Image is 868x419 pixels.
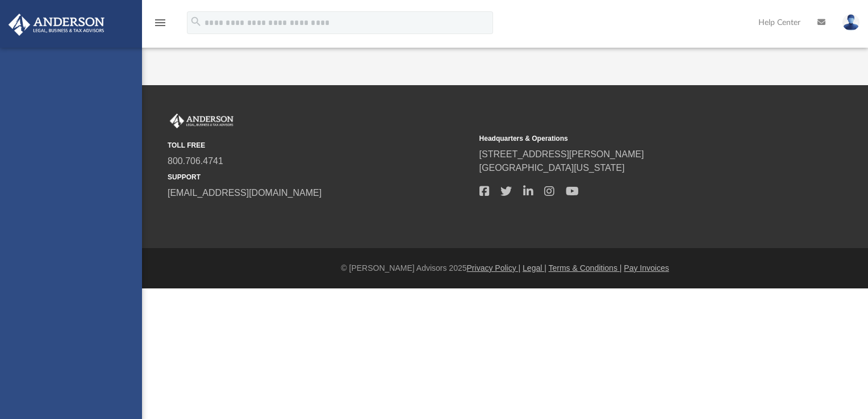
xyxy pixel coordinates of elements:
[479,133,783,144] small: Headquarters & Operations
[479,163,625,173] a: [GEOGRAPHIC_DATA][US_STATE]
[624,263,669,273] a: Pay Invoices
[5,14,108,36] img: Anderson Advisors Platinum Portal
[168,140,471,150] small: TOLL FREE
[153,22,167,30] a: menu
[153,16,167,30] i: menu
[479,149,644,159] a: [STREET_ADDRESS][PERSON_NAME]
[168,114,236,128] img: Anderson Advisors Platinum Portal
[168,156,223,166] a: 800.706.4741
[549,263,622,273] a: Terms & Conditions |
[142,262,868,274] div: © [PERSON_NAME] Advisors 2025
[168,172,471,182] small: SUPPORT
[168,188,322,198] a: [EMAIL_ADDRESS][DOMAIN_NAME]
[842,14,859,31] img: User Pic
[523,263,546,273] a: Legal |
[467,263,521,273] a: Privacy Policy |
[190,15,202,28] i: search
